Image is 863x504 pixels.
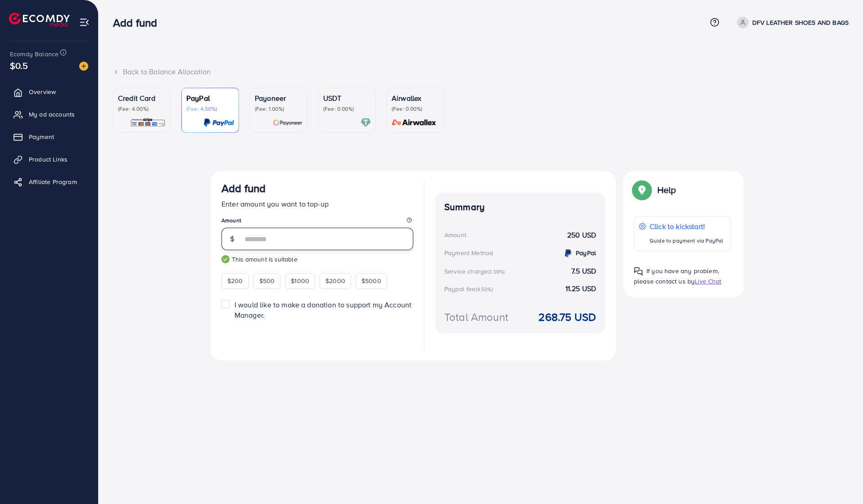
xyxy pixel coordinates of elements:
p: (Fee: 4.00%) [118,105,166,112]
div: Amount [444,230,466,239]
legend: Amount [221,216,413,228]
div: Total Amount [444,309,508,325]
p: Click to kickstart! [650,221,723,232]
a: DFV LEATHER SHOES AND BAGS [733,17,849,28]
a: Product Links [7,150,91,168]
small: (4.50%) [476,286,493,293]
img: guide [221,255,230,263]
a: My ad accounts [7,105,91,123]
div: Back to Balance Allocation [113,67,849,77]
img: menu [79,17,90,27]
p: (Fee: 1.00%) [255,105,303,112]
p: Credit Card [118,93,166,103]
strong: 268.75 USD [538,309,596,325]
p: Help [657,184,676,195]
strong: 11.25 USD [565,283,596,294]
img: Popup guide [634,182,650,198]
div: Service charge [444,267,507,276]
h4: Summary [444,202,596,213]
iframe: PayPal [323,331,413,347]
iframe: Chat [825,463,856,497]
span: $0.5 [10,59,28,72]
p: DFV LEATHER SHOES AND BAGS [752,17,849,28]
h3: Add fund [113,16,164,29]
span: Affiliate Program [29,177,77,186]
span: I would like to make a donation to support my Account Manager. [235,300,411,320]
p: Airwallex [392,93,439,103]
p: Guide to payment via PayPal [650,235,723,246]
a: Affiliate Program [7,173,91,191]
p: (Fee: 0.00%) [392,105,439,112]
span: My ad accounts [29,110,75,119]
span: $500 [259,276,275,285]
p: (Fee: 0.00%) [323,105,371,112]
p: PayPal [186,93,234,103]
img: card [389,117,439,128]
span: $200 [227,276,243,285]
img: image [79,62,88,71]
div: Payment Method [444,248,493,257]
p: Enter amount you want to top-up [221,198,413,209]
span: Product Links [29,155,68,164]
p: (Fee: 4.50%) [186,105,234,112]
small: This amount is suitable [221,255,413,264]
span: Payment [29,132,54,141]
a: Payment [7,128,91,146]
span: $5000 [361,276,381,285]
p: USDT [323,93,371,103]
img: card [361,117,371,128]
strong: PayPal [576,248,596,257]
img: Popup guide [634,267,643,276]
div: Paypal fee [444,284,496,293]
span: If you have any problem, please contact us by [634,266,719,286]
img: logo [9,13,70,27]
a: Overview [7,83,91,101]
p: Payoneer [255,93,303,103]
strong: 250 USD [567,230,596,240]
span: $1000 [291,276,309,285]
h3: Add fund [221,182,266,195]
img: card [130,117,166,128]
span: $2000 [325,276,345,285]
small: (3.00%) [488,268,505,275]
img: card [273,117,303,128]
span: Overview [29,87,56,96]
strong: 7.5 USD [571,266,596,276]
span: Live Chat [695,277,721,286]
img: credit [563,248,574,259]
img: card [203,117,234,128]
span: Ecomdy Balance [10,49,59,58]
